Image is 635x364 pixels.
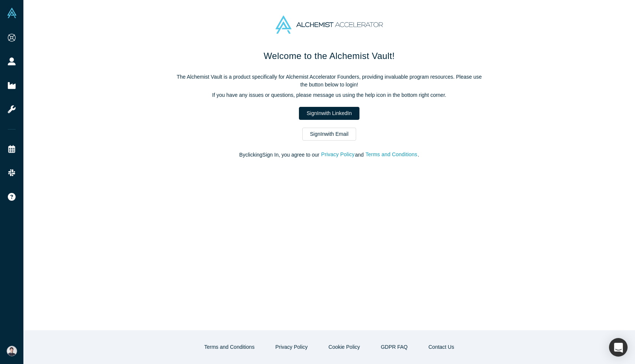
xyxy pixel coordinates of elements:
[365,150,418,159] button: Terms and Conditions
[7,8,17,18] img: Alchemist Vault Logo
[173,49,485,63] h1: Welcome to the Alchemist Vault!
[421,341,462,354] button: Contact Us
[196,341,262,354] button: Terms and Conditions
[173,91,485,99] p: If you have any issues or questions, please message us using the help icon in the bottom right co...
[302,128,356,141] a: SignInwith Email
[321,150,355,159] button: Privacy Policy
[267,341,315,354] button: Privacy Policy
[173,151,485,159] p: By clicking Sign In , you agree to our and .
[299,107,359,120] a: SignInwith LinkedIn
[276,16,382,34] img: Alchemist Accelerator Logo
[173,73,485,89] p: The Alchemist Vault is a product specifically for Alchemist Accelerator Founders, providing inval...
[7,346,17,356] img: Katsutoshi Tabata's Account
[321,341,368,354] button: Cookie Policy
[373,341,415,354] a: GDPR FAQ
